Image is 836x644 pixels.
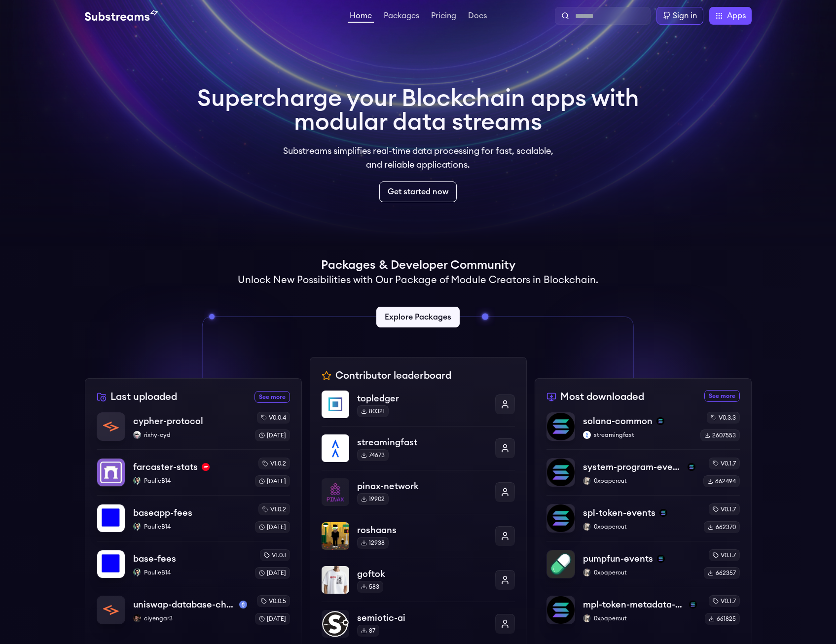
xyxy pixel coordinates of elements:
[689,601,697,608] img: solana
[688,463,695,471] img: solana
[257,412,290,424] div: v0.0.4
[239,601,247,608] img: mainnet
[133,460,198,474] p: farcaster-stats
[97,459,125,486] img: farcaster-stats
[376,307,460,327] a: Explore Packages
[704,521,740,533] div: 662370
[673,10,697,22] div: Sign in
[357,479,487,493] p: pinax-network
[727,10,746,22] span: Apps
[322,514,515,558] a: roshaansroshaans12938
[357,567,487,581] p: goftok
[583,614,591,622] img: 0xpapercut
[382,12,421,22] a: Packages
[583,431,692,439] p: streamingfast
[357,449,389,461] div: 74673
[133,598,235,611] p: uniswap-database-changes-mainnet
[133,552,176,566] p: base-fees
[357,493,389,505] div: 19902
[583,460,684,474] p: system-program-events
[97,550,125,578] img: base-fees
[357,581,383,593] div: 583
[322,566,349,594] img: goftok
[255,429,290,441] div: [DATE]
[357,611,487,625] p: semiotic-ai
[357,523,487,537] p: roshaans
[547,413,575,440] img: solana-common
[322,610,349,638] img: semiotic-ai
[255,567,290,579] div: [DATE]
[709,458,740,469] div: v0.1.7
[254,391,290,403] a: See more recently uploaded packages
[583,523,696,531] p: 0xpapercut
[258,503,290,515] div: v1.0.2
[238,273,598,287] h2: Unlock New Possibilities with Our Package of Module Creators in Blockchain.
[429,12,458,22] a: Pricing
[583,431,591,439] img: streamingfast
[260,549,290,561] div: v1.0.1
[85,10,158,22] img: Substream's logo
[709,503,740,515] div: v0.1.7
[709,595,740,607] div: v0.1.7
[133,569,141,576] img: PaulieB14
[257,595,290,607] div: v0.0.5
[703,475,740,487] div: 662494
[133,523,141,531] img: PaulieB14
[357,405,389,417] div: 80321
[255,613,290,625] div: [DATE]
[133,477,247,485] p: PaulieB14
[133,506,192,520] p: baseapp-fees
[276,144,560,172] p: Substreams simplifies real-time data processing for fast, scalable, and reliable applications.
[546,587,740,625] a: mpl-token-metadata-eventsmpl-token-metadata-eventssolana0xpapercut0xpapercutv0.1.7661825
[133,614,141,622] img: ciyengar3
[322,391,349,418] img: topledger
[348,12,374,23] a: Home
[705,613,740,625] div: 661825
[97,587,290,625] a: uniswap-database-changes-mainnetuniswap-database-changes-mainnetmainnetciyengar3ciyengar3v0.0.5[D...
[357,435,487,449] p: streamingfast
[97,495,290,541] a: baseapp-feesbaseapp-feesPaulieB14PaulieB14v1.0.2[DATE]
[583,569,696,576] p: 0xpapercut
[97,541,290,587] a: base-feesbase-feesPaulieB14PaulieB14v1.0.1[DATE]
[322,426,515,470] a: streamingfaststreamingfast74673
[321,257,515,273] h1: Packages & Developer Community
[546,541,740,587] a: pumpfun-eventspumpfun-eventssolana0xpapercut0xpapercutv0.1.7662357
[546,412,740,449] a: solana-commonsolana-commonsolanastreamingfaststreamingfastv0.3.32607553
[547,596,575,624] img: mpl-token-metadata-events
[583,506,655,520] p: spl-token-events
[133,477,141,485] img: PaulieB14
[322,522,349,550] img: roshaans
[547,550,575,578] img: pumpfun-events
[583,552,653,566] p: pumpfun-events
[322,478,349,506] img: pinax-network
[97,504,125,532] img: baseapp-fees
[583,414,653,428] p: solana-common
[704,390,740,402] a: See more most downloaded packages
[583,614,697,622] p: 0xpapercut
[707,412,740,424] div: v0.3.3
[546,449,740,495] a: system-program-eventssystem-program-eventssolana0xpapercut0xpapercutv0.1.7662494
[133,431,141,439] img: rixhy-cyd
[659,509,667,517] img: solana
[255,475,290,487] div: [DATE]
[466,12,489,22] a: Docs
[583,477,695,485] p: 0xpapercut
[133,414,203,428] p: cypher-protocol
[709,549,740,561] div: v0.1.7
[656,417,664,425] img: solana
[322,391,515,426] a: topledgertopledger80321
[704,567,740,579] div: 662357
[97,596,125,624] img: uniswap-database-changes-mainnet
[202,463,210,471] img: optimism
[583,598,685,611] p: mpl-token-metadata-events
[322,558,515,602] a: goftokgoftok583
[357,392,487,405] p: topledger
[583,477,591,485] img: 0xpapercut
[97,412,290,449] a: cypher-protocolcypher-protocolrixhy-cydrixhy-cydv0.0.4[DATE]
[255,521,290,533] div: [DATE]
[656,7,703,25] a: Sign in
[322,470,515,514] a: pinax-networkpinax-network19902
[583,569,591,576] img: 0xpapercut
[97,413,125,440] img: cypher-protocol
[197,87,639,134] h1: Supercharge your Blockchain apps with modular data streams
